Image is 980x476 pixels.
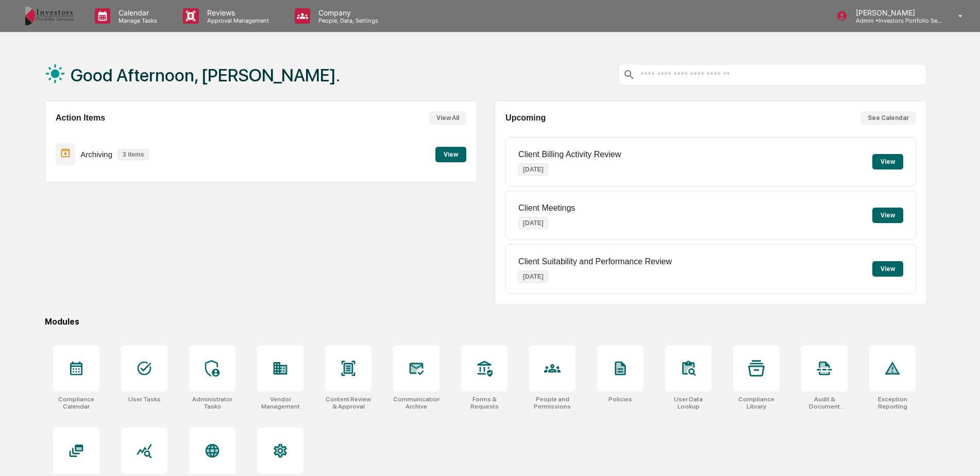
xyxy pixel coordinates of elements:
div: User Tasks [128,396,161,403]
button: View [435,147,466,162]
div: Forms & Requests [461,396,508,410]
button: View All [429,111,466,125]
p: Client Billing Activity Review [518,150,621,159]
div: Compliance Calendar [53,396,99,410]
p: Client Suitability and Performance Review [518,257,672,266]
p: Client Meetings [518,203,575,213]
h2: Upcoming [505,113,546,123]
div: Compliance Library [733,396,780,410]
button: View [872,154,903,169]
div: Vendor Management [257,396,303,410]
h2: Action Items [56,113,105,123]
div: Communications Archive [393,396,440,410]
p: [DATE] [518,163,548,176]
p: Approval Management [199,17,274,24]
button: See Calendar [860,111,916,125]
div: Policies [609,396,632,403]
button: View [872,208,903,223]
div: People and Permissions [529,396,576,410]
div: Audit & Document Logs [801,396,848,410]
button: View [872,261,903,277]
p: Reviews [199,8,274,17]
p: [DATE] [518,270,548,283]
p: [DATE] [518,217,548,229]
p: [PERSON_NAME] [848,8,943,17]
p: Manage Tasks [110,17,162,24]
div: Exception Reporting [869,396,916,410]
p: Admin • Investors Portfolio Services [848,17,943,24]
p: Company [310,8,383,17]
img: logo [25,6,74,26]
div: Administrator Tasks [189,396,235,410]
div: Modules [45,317,927,327]
div: User Data Lookup [665,396,712,410]
p: 3 items [117,149,149,160]
p: Calendar [110,8,162,17]
p: People, Data, Settings [310,17,383,24]
a: View [435,149,466,159]
p: Archiving [80,150,112,159]
div: Content Review & Approval [325,396,371,410]
h1: Good Afternoon, [PERSON_NAME]. [71,65,340,86]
